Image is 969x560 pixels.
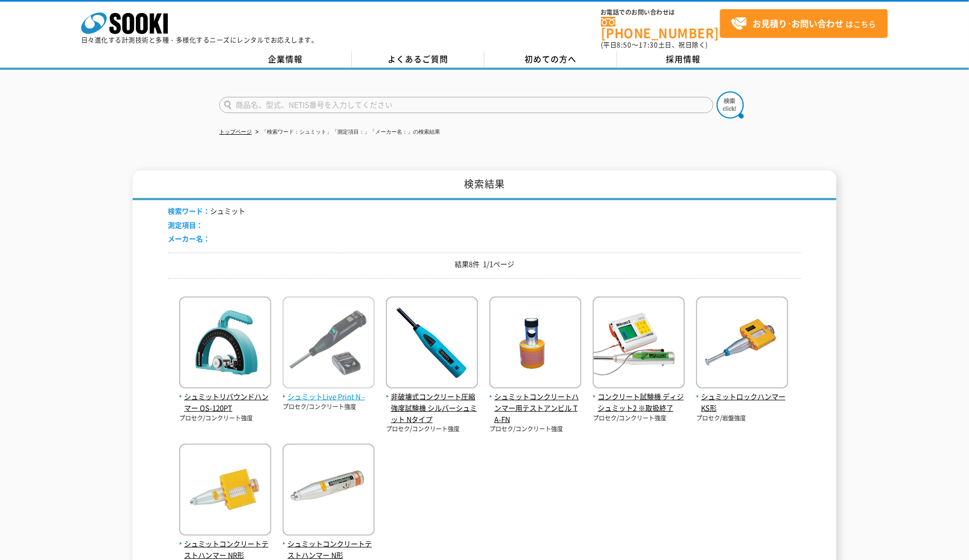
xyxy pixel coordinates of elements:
[253,127,440,138] li: 「検索ワード：シュミット」「測定項目：」「メーカー名：」の検索結果
[593,297,685,391] img: ディジシュミット2 ※取扱終了
[489,380,581,425] a: シュミットコンクリートハンマー用テストアンビル TA-FN
[168,206,245,217] li: シュミット
[525,53,577,65] span: 初めての方へ
[283,391,375,403] span: シュミットLive Print N -
[179,444,271,538] img: NR形
[133,170,836,200] h1: 検索結果
[601,9,720,16] span: お電話でのお問い合わせは
[601,40,708,50] span: (平日 ～ 土日、祝日除く)
[696,297,788,391] img: KS形
[168,259,801,270] p: 結果8件 1/1ページ
[593,414,685,423] p: プロセク/コンクリート強度
[168,206,210,216] span: 検索ワード：
[179,297,271,391] img: OS-120PT
[386,391,478,425] span: 非破壊式コンクリート圧縮強度試験機 シルバーシュミット Nタイプ
[179,391,271,414] span: シュミットリバウンドハンマー OS-120PT
[81,37,318,43] p: 日々進化する計測技術と多種・多様化するニーズにレンタルでお応えします。
[179,414,271,423] p: プロセク/コンクリート強度
[696,391,788,414] span: シュミットロックハンマー KS形
[593,380,685,413] a: コンクリート試験機 ディジシュミット2 ※取扱終了
[179,380,271,413] a: シュミットリバウンドハンマー OS-120PT
[219,51,352,68] a: 企業情報
[593,391,685,414] span: コンクリート試験機 ディジシュミット2 ※取扱終了
[489,297,581,391] img: TA-FN
[717,91,744,118] img: btn_search.png
[484,51,617,68] a: 初めての方へ
[696,380,788,413] a: シュミットロックハンマー KS形
[696,414,788,423] p: プロセク/岩盤強度
[639,40,658,50] span: 17:30
[283,297,375,391] img: -
[752,17,843,30] strong: お見積り･お問い合わせ
[283,444,375,538] img: N形
[352,51,484,68] a: よくあるご質問
[617,40,632,50] span: 8:50
[168,233,210,243] span: メーカー名：
[489,425,581,434] p: プロセク/コンクリート強度
[168,220,203,230] span: 測定項目：
[489,391,581,425] span: シュミットコンクリートハンマー用テストアンビル TA-FN
[720,9,888,38] a: お見積り･お問い合わせはこちら
[617,51,750,68] a: 採用情報
[283,380,375,403] a: シュミットLive Print N -
[386,425,478,434] p: プロセク/コンクリート強度
[601,17,720,39] a: [PHONE_NUMBER]
[219,129,252,135] a: トップページ
[386,297,478,391] img: シルバーシュミット Nタイプ
[219,97,713,113] input: 商品名、型式、NETIS番号を入力してください
[283,403,375,412] p: プロセク/コンクリート強度
[731,16,876,32] span: はこちら
[386,380,478,425] a: 非破壊式コンクリート圧縮強度試験機 シルバーシュミット Nタイプ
